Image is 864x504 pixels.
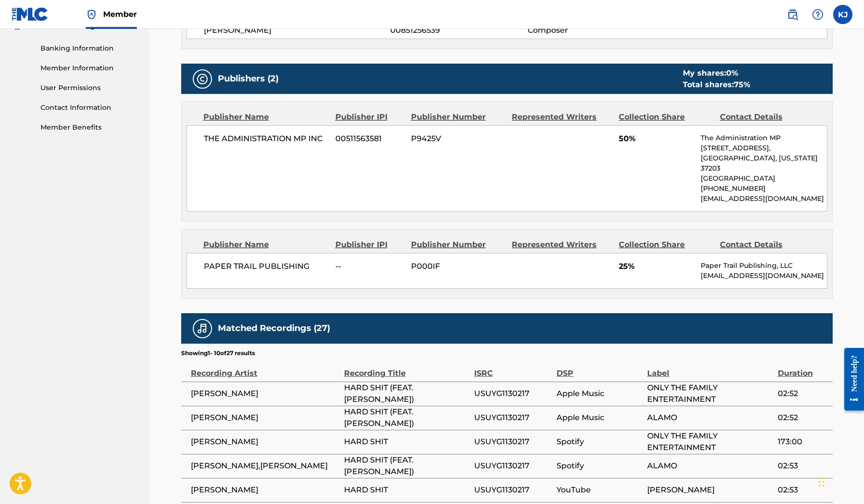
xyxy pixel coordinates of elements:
[474,484,552,496] span: USUYG1130217
[619,133,693,145] span: 50%
[191,388,339,399] span: [PERSON_NAME]
[474,388,552,399] span: USUYG1130217
[808,5,827,24] div: Help
[557,412,642,424] span: Apple Music
[191,460,339,472] span: [PERSON_NAME],[PERSON_NAME]
[335,261,404,272] span: --
[778,484,828,496] span: 02:53
[683,67,750,79] div: My shares:
[344,358,469,379] div: Recording Title
[344,436,469,448] span: HARD SHIT
[833,5,852,24] div: User Menu
[647,430,772,453] span: ONLY THE FAMILY ENTERTAINMENT
[701,143,826,153] p: [STREET_ADDRESS],
[647,382,772,405] span: ONLY THE FAMILY ENTERTAINMENT
[778,436,828,448] span: 173:00
[12,7,49,21] img: MLC Logo
[218,73,279,84] h5: Publishers (2)
[335,239,404,251] div: Publisher IPI
[619,261,693,272] span: 25%
[778,358,828,379] div: Duration
[344,406,469,429] span: HARD SHIT (FEAT. [PERSON_NAME])
[40,63,138,73] a: Member Information
[647,412,772,424] span: ALAMO
[816,458,864,504] iframe: Chat Widget
[701,271,826,281] p: [EMAIL_ADDRESS][DOMAIN_NAME]
[411,111,505,123] div: Publisher Number
[701,133,826,143] p: The Administration MP
[204,261,329,272] span: PAPER TRAIL PUBLISHING
[778,412,828,424] span: 02:52
[647,484,772,496] span: [PERSON_NAME]
[40,83,138,93] a: User Permissions
[783,5,802,24] a: Public Search
[181,349,255,358] p: Showing 1 - 10 of 27 results
[191,412,339,424] span: [PERSON_NAME]
[40,43,138,53] a: Banking Information
[344,382,469,405] span: HARD SHIT (FEAT. [PERSON_NAME])
[701,261,826,271] p: Paper Trail Publishing, LLC
[701,184,826,194] p: [PHONE_NUMBER]
[203,111,328,123] div: Publisher Name
[86,9,97,20] img: Top Rightsholder
[528,25,652,36] span: Composer
[335,111,404,123] div: Publisher IPI
[778,460,828,472] span: 02:53
[191,358,339,379] div: Recording Artist
[787,9,798,20] img: search
[474,412,552,424] span: USUYG1130217
[474,460,552,472] span: USUYG1130217
[344,454,469,477] span: HARD SHIT (FEAT. [PERSON_NAME])
[734,80,750,89] span: 75 %
[647,358,772,379] div: Label
[344,484,469,496] span: HARD SHIT
[557,484,642,496] span: YouTube
[204,133,329,145] span: THE ADMINISTRATION MP INC
[204,25,391,36] span: [PERSON_NAME]
[390,25,527,36] span: 00851256539
[411,261,505,272] span: P000IF
[726,68,738,78] span: 0 %
[701,173,826,184] p: [GEOGRAPHIC_DATA]
[701,194,826,204] p: [EMAIL_ADDRESS][DOMAIN_NAME]
[218,323,330,334] h5: Matched Recordings (27)
[557,436,642,448] span: Spotify
[683,79,750,91] div: Total shares:
[812,9,824,20] img: help
[197,323,208,334] img: Matched Recordings
[474,358,552,379] div: ISRC
[512,239,611,251] div: Represented Writers
[837,339,864,419] iframe: Resource Center
[778,388,828,399] span: 02:52
[411,239,505,251] div: Publisher Number
[203,239,328,251] div: Publisher Name
[720,239,813,251] div: Contact Details
[40,103,138,113] a: Contact Information
[619,111,712,123] div: Collection Share
[103,9,137,20] span: Member
[557,388,642,399] span: Apple Music
[557,358,642,379] div: DSP
[720,111,813,123] div: Contact Details
[40,122,138,133] a: Member Benefits
[197,73,208,85] img: Publishers
[512,111,611,123] div: Represented Writers
[619,239,712,251] div: Collection Share
[474,436,552,448] span: USUYG1130217
[819,467,824,496] div: Drag
[411,133,505,145] span: P9425V
[701,153,826,173] p: [GEOGRAPHIC_DATA], [US_STATE] 37203
[335,133,404,145] span: 00511563581
[647,460,772,472] span: ALAMO
[191,436,339,448] span: [PERSON_NAME]
[557,460,642,472] span: Spotify
[191,484,339,496] span: [PERSON_NAME]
